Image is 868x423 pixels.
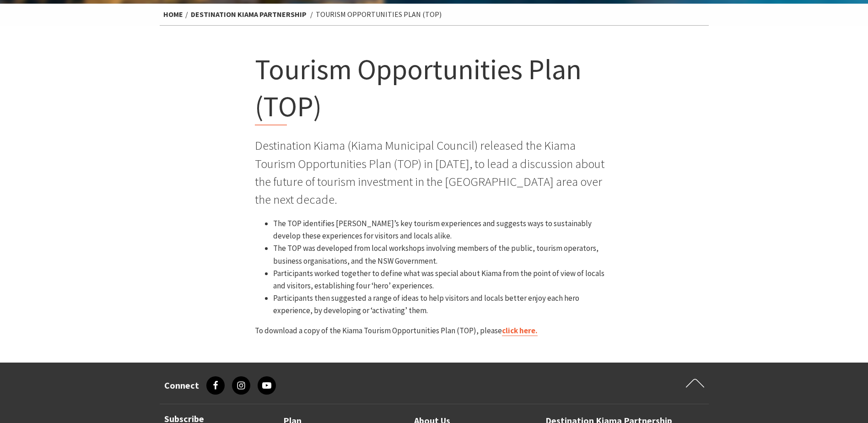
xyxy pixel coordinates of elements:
a: click here. [502,325,538,336]
p: Destination Kiama (Kiama Municipal Council) released the Kiama Tourism Opportunities Plan (TOP) i... [255,136,614,208]
li: Participants worked together to define what was special about Kiama from the point of view of loc... [273,267,614,292]
li: Tourism Opportunities Plan (TOP) [316,9,442,21]
li: The TOP identifies [PERSON_NAME]’s key tourism experiences and suggests ways to sustainably devel... [273,217,614,242]
h1: Tourism Opportunities Plan (TOP) [255,51,614,125]
a: Destination Kiama Partnership [191,10,307,19]
p: To download a copy of the Kiama Tourism Opportunities Plan (TOP), please [255,325,614,337]
a: Home [163,10,183,19]
li: The TOP was developed from local workshops involving members of the public, tourism operators, bu... [273,242,614,267]
li: Participants then suggested a range of ideas to help visitors and locals better enjoy each hero e... [273,292,614,317]
h3: Connect [164,380,199,391]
